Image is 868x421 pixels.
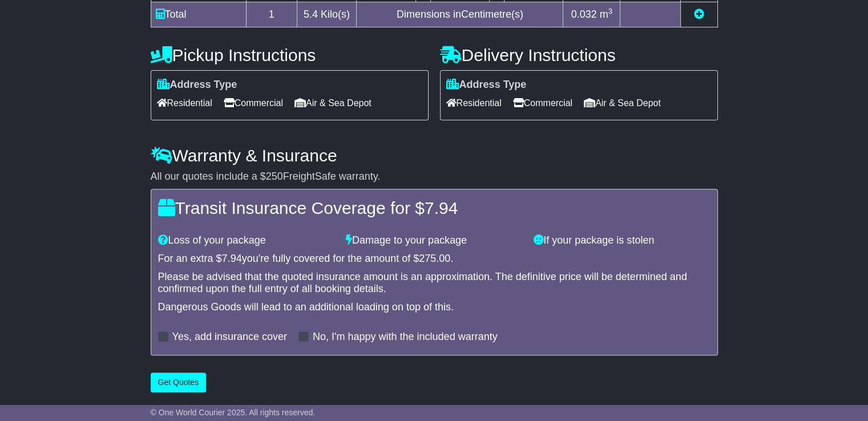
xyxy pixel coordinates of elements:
label: No, I'm happy with the included warranty [313,331,498,343]
span: Air & Sea Depot [294,94,372,112]
div: Loss of your package [152,234,340,247]
label: Yes, add insurance cover [172,331,287,343]
span: 250 [266,171,283,182]
span: 0.032 [571,9,597,20]
h4: Warranty & Insurance [151,146,718,165]
td: Dimensions in Centimetre(s) [357,2,563,27]
span: 7.94 [425,199,458,217]
h4: Delivery Instructions [440,46,718,64]
td: Kilo(s) [297,2,356,27]
button: Get Quotes [151,373,207,392]
div: Dangerous Goods will lead to an additional loading on top of this. [158,301,710,314]
span: Residential [157,94,212,112]
div: For an extra $ you're fully covered for the amount of $ . [158,253,710,265]
span: 275.00 [419,253,450,264]
span: 7.94 [222,253,242,264]
td: Total [151,2,246,27]
a: Add new item [694,9,704,20]
label: Address Type [157,79,237,91]
span: Commercial [513,94,572,112]
span: Commercial [224,94,283,112]
span: m [600,9,613,20]
div: Please be advised that the quoted insurance amount is an approximation. The definitive price will... [158,271,710,295]
div: If your package is stolen [528,234,716,247]
span: © One World Courier 2025. All rights reserved. [151,408,316,417]
td: 1 [246,2,297,27]
h4: Transit Insurance Coverage for $ [158,199,710,217]
span: Residential [446,94,502,112]
div: Damage to your package [340,234,528,247]
span: Air & Sea Depot [584,94,661,112]
div: All our quotes include a $ FreightSafe warranty. [151,171,718,183]
sup: 3 [608,7,613,15]
h4: Pickup Instructions [151,46,429,64]
label: Address Type [446,79,527,91]
span: 5.4 [304,9,318,20]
